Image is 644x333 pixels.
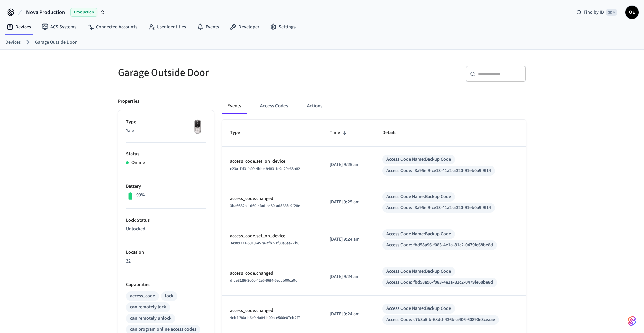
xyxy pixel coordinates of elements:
[143,21,192,33] a: User Identities
[386,242,493,249] div: Access Code: fbd58a96-f083-4e1a-81c2-0479fe68be8d
[386,167,491,174] div: Access Code: f3a95ef9-ce13-41a2-a320-91eb0a9f9f14
[82,21,143,33] a: Connected Accounts
[230,128,249,138] span: Type
[386,316,495,323] div: Access Code: c7b3a5fb-68dd-436b-a406-60890e3ceaae
[192,21,224,33] a: Events
[625,6,639,19] button: OE
[230,158,314,165] p: access_code.set_on_device
[386,279,493,286] div: Access Code: fbd58a96-f083-4e1a-81c2-0479fe68be8d
[5,39,21,46] a: Devices
[230,315,300,321] span: 4cb4f86a-b6e9-4a84-b00a-e566e07cb2f7
[126,151,206,158] p: Status
[230,278,299,283] span: dfce8186-3c0c-42e5-96f4-5eccb00ca0cf
[126,281,206,288] p: Capabilities
[230,166,300,172] span: c23a1fd3-fa09-4bbe-9483-1e9d29e68a82
[230,270,314,277] p: access_code.changed
[386,268,451,275] div: Access Code Name: Backup Code
[189,118,206,135] img: Yale Assure Touchscreen Wifi Smart Lock, Satin Nickel, Front
[230,307,314,314] p: access_code.changed
[130,293,155,300] div: access_code
[330,236,366,243] p: [DATE] 9:24 am
[126,258,206,265] p: 32
[1,21,36,33] a: Devices
[330,161,366,169] p: [DATE] 9:25 am
[265,21,301,33] a: Settings
[126,217,206,224] p: Lock Status
[130,315,171,322] div: can remotely unlock
[386,231,451,238] div: Access Code Name: Backup Code
[386,204,491,211] div: Access Code: f3a95ef9-ce13-41a2-a320-91eb0a9f9f14
[70,8,97,17] span: Production
[126,118,206,126] p: Type
[126,226,206,233] p: Unlocked
[302,98,328,114] button: Actions
[230,240,299,246] span: 34989771-5919-457a-afb7-1f80a5aa72b6
[130,304,166,311] div: can remotely lock
[571,6,623,18] div: Find by ID⌘ K
[126,183,206,190] p: Battery
[628,316,636,326] img: SeamLogoGradient.69752ec5.svg
[606,9,617,16] span: ⌘ K
[626,6,638,18] span: OE
[386,193,451,200] div: Access Code Name: Backup Code
[165,293,173,300] div: lock
[230,195,314,202] p: access_code.changed
[126,249,206,256] p: Location
[330,311,366,318] p: [DATE] 9:24 am
[382,128,405,138] span: Details
[126,127,206,134] p: Yale
[118,98,139,105] p: Properties
[36,21,82,33] a: ACS Systems
[255,98,293,114] button: Access Codes
[130,326,196,333] div: can program online access codes
[26,8,65,16] span: Nova Production
[118,66,318,80] h5: Garage Outside Door
[136,192,145,199] p: 99%
[330,199,366,206] p: [DATE] 9:25 am
[584,9,604,16] span: Find by ID
[386,305,451,312] div: Access Code Name: Backup Code
[330,128,349,138] span: Time
[35,39,77,46] a: Garage Outside Door
[230,233,314,240] p: access_code.set_on_device
[131,159,145,166] p: Online
[386,156,451,163] div: Access Code Name: Backup Code
[330,273,366,280] p: [DATE] 9:24 am
[230,203,300,209] span: 3ba6632a-1d60-4fad-a480-ad5285c9f28e
[222,98,247,114] button: Events
[224,21,265,33] a: Developer
[222,98,526,114] div: ant example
